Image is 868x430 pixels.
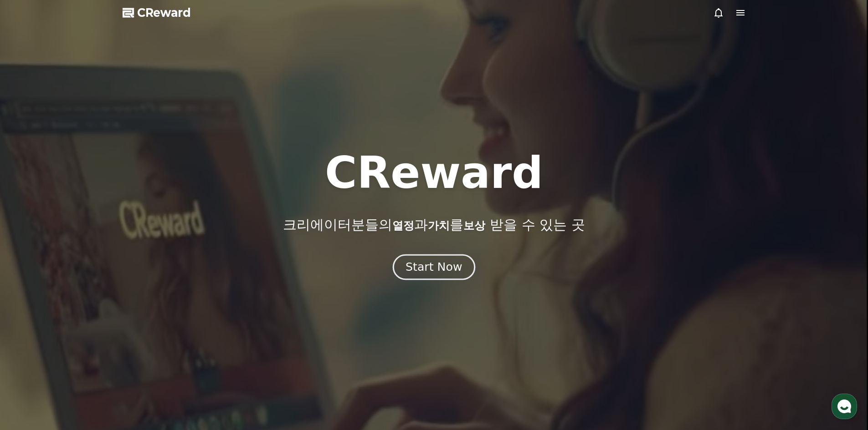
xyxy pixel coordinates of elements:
span: 보상 [463,219,485,232]
a: CReward [123,5,191,20]
h1: CReward [325,151,543,195]
span: 설정 [141,302,152,309]
button: Start Now [393,254,475,280]
span: 홈 [29,302,34,309]
a: 설정 [118,288,175,311]
a: Start Now [395,264,473,273]
span: CReward [137,5,191,20]
span: 열정 [392,219,414,232]
p: 크리에이터분들의 과 를 받을 수 있는 곳 [283,217,585,233]
span: 가치 [428,219,450,232]
a: 대화 [60,288,118,311]
a: 홈 [3,288,60,311]
span: 대화 [83,303,94,310]
div: Start Now [406,259,462,275]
